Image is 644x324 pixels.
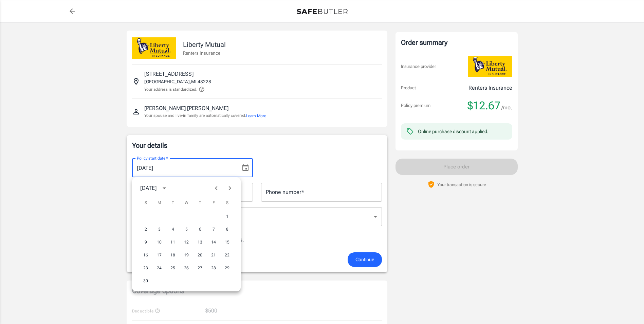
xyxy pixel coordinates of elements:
[194,223,206,236] button: 6
[167,236,179,249] button: 11
[140,262,152,274] button: 23
[207,249,220,262] button: 21
[153,223,165,236] button: 3
[221,249,233,262] button: 22
[144,104,228,112] p: [PERSON_NAME] [PERSON_NAME]
[418,128,489,135] div: Online purchase discount applied.
[401,37,512,48] div: Order summary
[137,155,168,161] label: Policy start date
[194,249,206,262] button: 20
[167,196,179,210] span: Tuesday
[194,236,206,249] button: 13
[153,196,165,210] span: Monday
[401,63,436,70] p: Insurance provider
[401,85,416,91] p: Product
[183,39,226,50] p: Liberty Mutual
[239,161,252,175] button: Choose date, selected date is Oct 11, 2025
[180,196,192,210] span: Wednesday
[183,50,226,56] p: Renters Insurance
[221,196,233,210] span: Saturday
[180,262,192,274] button: 26
[132,37,176,59] img: Liberty Mutual
[221,211,233,223] button: 1
[153,262,165,274] button: 24
[140,236,152,249] button: 9
[66,4,79,18] a: back to quotes
[207,236,220,249] button: 14
[246,113,266,119] button: Learn More
[207,196,220,210] span: Friday
[144,78,211,85] p: [GEOGRAPHIC_DATA] , MI 48228
[207,262,220,274] button: 28
[297,9,348,14] img: Back to quotes
[468,56,512,77] img: Liberty Mutual
[140,249,152,262] button: 16
[153,249,165,262] button: 17
[467,99,500,112] span: $12.67
[437,181,486,188] p: Your transaction is secure
[140,196,152,210] span: Sunday
[140,223,152,236] button: 2
[144,86,197,92] p: Your address is standardized.
[140,184,157,192] div: [DATE]
[167,262,179,274] button: 25
[144,70,194,78] p: [STREET_ADDRESS]
[132,141,382,150] p: Your details
[501,103,512,112] span: /mo.
[261,183,382,202] input: Enter number
[207,223,220,236] button: 7
[348,252,382,267] button: Continue
[180,249,192,262] button: 19
[209,181,223,195] button: Previous month
[194,262,206,274] button: 27
[180,236,192,249] button: 12
[159,182,170,194] button: calendar view is open, switch to year view
[167,249,179,262] button: 18
[468,84,512,92] p: Renters Insurance
[223,181,237,195] button: Next month
[180,223,192,236] button: 5
[167,223,179,236] button: 4
[221,223,233,236] button: 8
[221,236,233,249] button: 15
[140,275,152,287] button: 30
[132,158,236,177] input: MM/DD/YYYY
[132,108,140,116] svg: Insured person
[144,112,266,119] p: Your spouse and live-in family are automatically covered.
[153,236,165,249] button: 10
[355,255,374,264] span: Continue
[132,77,140,86] svg: Insured address
[221,262,233,274] button: 29
[401,102,430,109] p: Policy premium
[194,196,206,210] span: Thursday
